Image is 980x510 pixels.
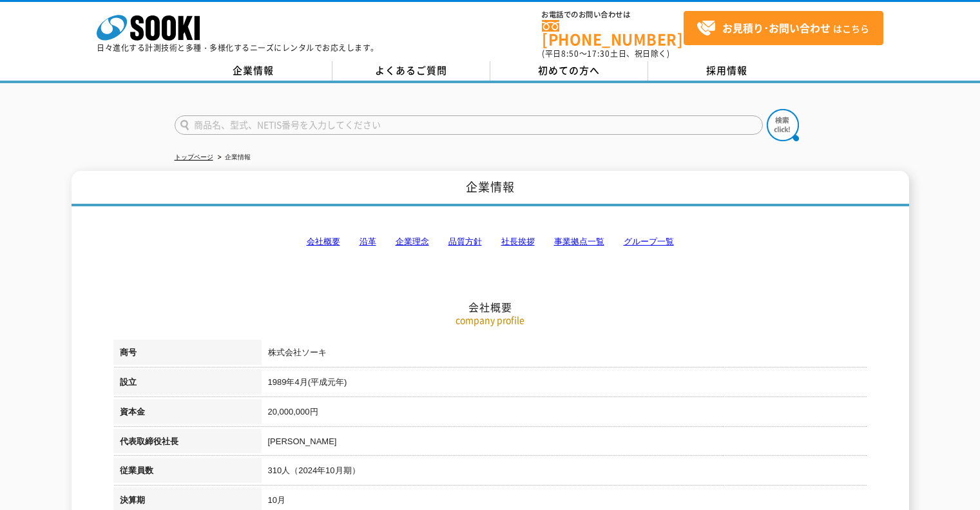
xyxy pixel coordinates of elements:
[262,340,867,369] td: 株式会社ソーキ
[307,237,340,246] a: 会社概要
[332,61,490,81] a: よくあるご質問
[113,399,262,429] th: 資本金
[542,20,684,46] a: [PHONE_NUMBER]
[624,237,674,246] a: グループ一覧
[542,11,684,19] span: お電話でのお問い合わせは
[262,399,867,429] td: 20,000,000円
[262,369,867,399] td: 1989年4月(平成元年)
[697,19,869,38] span: はこちら
[175,115,763,135] input: 商品名、型式、NETIS番号を入力してください
[113,458,262,487] th: 従業員数
[72,171,909,206] h1: 企業情報
[215,151,251,164] li: 企業情報
[175,61,332,81] a: 企業情報
[175,153,213,161] a: トップページ
[542,48,669,59] span: (平日 ～ 土日、祝日除く)
[360,237,376,246] a: 沿革
[113,313,867,327] p: company profile
[113,369,262,399] th: 設立
[722,20,831,35] strong: お見積り･お問い合わせ
[448,237,482,246] a: 品質方針
[501,237,535,246] a: 社長挨拶
[648,61,806,81] a: 採用情報
[587,48,610,59] span: 17:30
[113,429,262,458] th: 代表取締役社長
[262,429,867,458] td: [PERSON_NAME]
[113,172,867,314] h2: 会社概要
[684,11,883,45] a: お見積り･お問い合わせはこちら
[561,48,579,59] span: 8:50
[97,44,379,52] p: 日々進化する計測技術と多種・多様化するニーズにレンタルでお応えします。
[113,340,262,369] th: 商号
[538,63,600,77] span: 初めての方へ
[490,61,648,81] a: 初めての方へ
[554,237,604,246] a: 事業拠点一覧
[767,109,799,141] img: btn_search.png
[262,458,867,487] td: 310人（2024年10月期）
[396,237,429,246] a: 企業理念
